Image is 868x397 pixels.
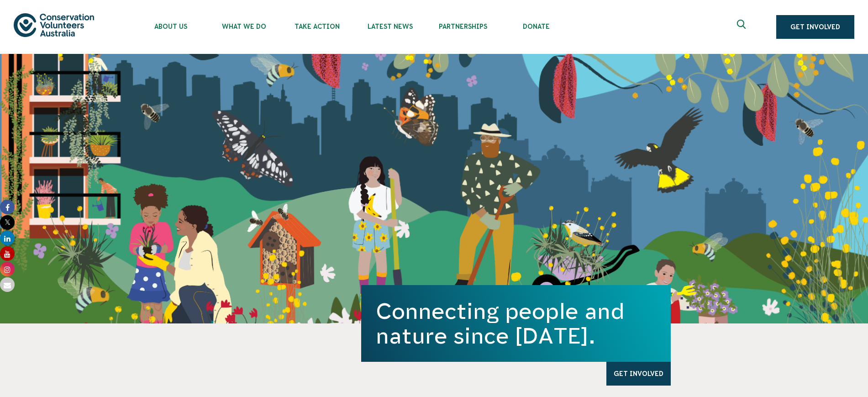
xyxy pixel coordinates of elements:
a: Get Involved [606,362,671,386]
span: About Us [134,23,207,30]
span: Partnerships [426,23,500,30]
span: What We Do [207,23,280,30]
span: Take Action [280,23,353,30]
h1: Connecting people and nature since [DATE]. [376,299,656,348]
span: Expand search box [737,20,748,34]
img: logo.svg [14,13,94,37]
a: Get Involved [776,15,854,39]
button: Expand search box Close search box [731,16,753,38]
span: Donate [500,23,573,30]
span: Latest News [353,23,426,30]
